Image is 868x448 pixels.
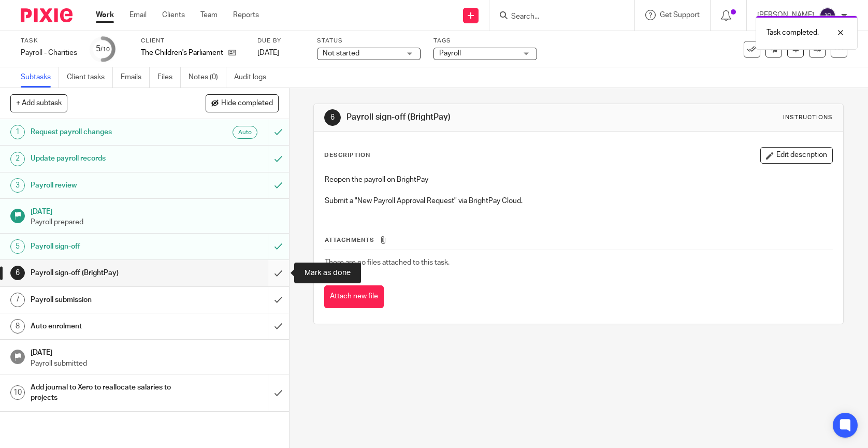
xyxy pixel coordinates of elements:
div: 2 [10,152,25,166]
a: Client tasks [67,67,113,88]
a: Clients [162,10,185,20]
p: Task completed. [766,27,819,38]
span: Payroll [439,50,461,57]
h1: Auto enrolment [31,319,182,334]
label: Status [317,37,421,45]
button: Attach new file [324,285,384,309]
div: Instructions [783,113,833,122]
div: Payroll - Charities [21,48,77,58]
div: 10 [10,385,25,400]
label: Client [141,37,244,45]
a: Email [129,10,147,20]
span: Hide completed [221,99,273,108]
div: Auto [233,126,257,139]
div: 1 [10,125,25,139]
div: 3 [10,178,25,193]
div: 7 [10,293,25,307]
p: Reopen the payroll on BrightPay [325,175,832,185]
p: Submit a "New Payroll Approval Request" via BrightPay Cloud. [325,196,832,206]
label: Tags [433,37,537,45]
h1: Update payroll records [31,151,182,166]
span: There are no files attached to this task. [325,259,450,266]
a: Emails [121,67,150,88]
label: Task [21,37,77,45]
small: /10 [100,47,110,52]
a: Team [200,10,218,20]
div: 8 [10,319,25,334]
div: 6 [324,109,341,126]
a: Work [96,10,114,20]
button: Hide completed [206,94,279,112]
h1: Payroll submission [31,292,182,308]
h1: Payroll sign-off (BrightPay) [31,265,182,281]
span: [DATE] [257,49,279,56]
div: 5 [96,43,110,55]
h1: Add journal to Xero to reallocate salaries to projects [31,380,182,406]
button: Edit description [760,147,833,164]
a: Files [157,67,181,88]
a: Subtasks [21,67,59,88]
p: Payroll submitted [31,358,279,369]
a: Reports [233,10,259,20]
img: svg%3E [819,7,836,24]
p: The Children's Parliament [141,48,223,58]
h1: Payroll sign-off (BrightPay) [346,112,601,123]
h1: Request payroll changes [31,124,182,140]
p: Description [324,151,370,160]
label: Due by [257,37,304,45]
img: Pixie [21,8,73,22]
h1: Payroll review [31,178,182,193]
div: 6 [10,266,25,280]
div: 5 [10,239,25,254]
button: + Add subtask [10,94,67,112]
h1: [DATE] [31,204,279,217]
a: Audit logs [234,67,274,88]
h1: [DATE] [31,345,279,358]
span: Not started [323,50,359,57]
p: Payroll prepared [31,217,279,227]
span: Attachments [325,237,374,243]
a: Notes (0) [189,67,226,88]
h1: Payroll sign-off [31,239,182,254]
